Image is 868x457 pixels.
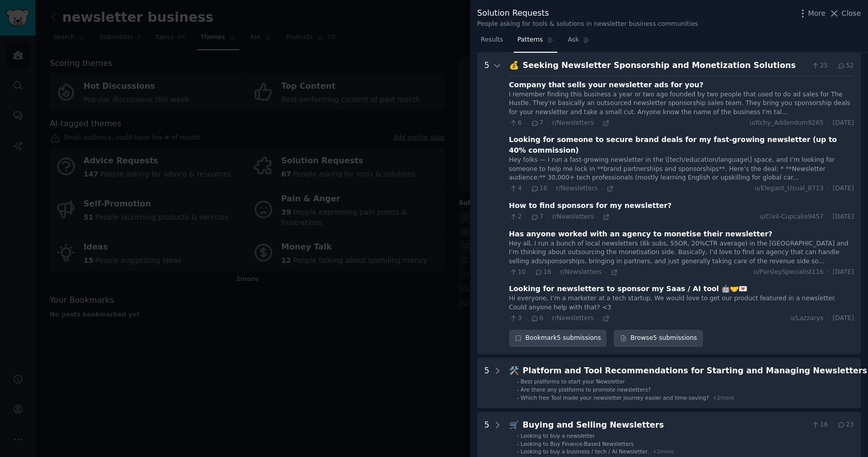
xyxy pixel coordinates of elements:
[521,433,595,439] span: Looking to buy a newsletter
[601,185,603,192] span: ·
[755,184,824,193] span: u/Elegant_Usual_8713
[597,315,599,322] span: ·
[517,440,519,447] div: -
[517,448,519,455] div: -
[833,184,854,193] span: [DATE]
[517,432,519,439] div: -
[530,184,547,193] span: 16
[509,284,748,294] div: Looking for newsletters to sponsor my Saas / AI tool 🤖🤝💌
[547,214,548,221] span: ·
[484,365,489,401] div: 5
[614,330,703,347] a: Browse5 submissions
[525,315,527,322] span: ·
[509,119,522,128] span: 6
[484,419,489,455] div: 5
[477,7,698,20] div: Solution Requests
[517,386,519,393] div: -
[564,32,593,53] a: Ask
[509,330,607,347] div: Bookmark 5 submissions
[509,268,526,277] span: 10
[517,394,519,401] div: -
[509,156,854,183] div: Hey folks — I run a fast-growing newsletter in the \[tech/education/language\] space, and I’m loo...
[808,8,826,19] span: More
[525,214,527,221] span: ·
[713,395,735,401] span: + 2 more
[833,314,854,323] span: [DATE]
[509,213,522,222] span: 2
[827,213,829,222] span: ·
[556,185,598,192] span: r/Newsletters
[509,80,704,90] div: Company that sells your newsletter ads for you?
[509,420,519,430] span: 🛒
[525,185,527,192] span: ·
[833,268,854,277] span: [DATE]
[509,229,773,239] div: Has anyone worked with an agency to monetise their newsletter?
[530,314,543,323] span: 6
[833,119,854,128] span: [DATE]
[829,8,861,19] button: Close
[509,366,519,375] span: 🛠️
[521,386,651,393] span: Are there any platforms to promote newsletters?
[509,200,672,211] div: How to find sponsors for my newsletter?
[797,8,826,19] button: More
[517,36,543,45] span: Patterns
[484,59,489,347] div: 5
[509,184,522,193] span: 4
[530,119,543,128] span: 7
[509,239,854,266] div: Hey all, I run a bunch of local newsletters (8k subs, 55OR, 20%CTR average) in the [GEOGRAPHIC_DA...
[509,330,607,347] button: Bookmark5 submissions
[509,90,854,117] div: I remember finding this business a year or two ago founded by two people that used to do ad sales...
[552,213,594,220] span: r/Newsletters
[790,314,824,323] span: u/Lazzaryx
[535,268,551,277] span: 16
[827,268,829,277] span: ·
[811,61,828,71] span: 25
[523,365,867,377] div: Platform and Tool Recommendations for Starting and Managing Newsletters
[547,315,548,322] span: ·
[760,213,824,222] span: u/Civil-Cupcake9457
[509,134,854,156] div: Looking for someone to secure brand deals for my fast-growing newsletter (up to 40% commission)
[831,61,833,71] span: ·
[754,268,824,277] span: u/ParsleySpecialist116
[521,448,649,454] span: Looking to buy a business / tech / AI Newsletter.
[552,119,594,126] span: r/Newsletters
[523,59,808,72] div: Seeking Newsletter Sponsorship and Monetization Solutions
[477,20,698,29] div: People asking for tools & solutions in newsletter business communities
[509,314,522,323] span: 3
[842,8,861,19] span: Close
[652,448,674,454] span: + 2 more
[560,268,602,275] span: r/Newsletters
[521,441,634,447] span: Looking to Buy Finance-Based Newsletters
[477,32,507,53] a: Results
[827,184,829,193] span: ·
[827,119,829,128] span: ·
[811,420,828,430] span: 16
[530,213,543,222] span: 7
[517,378,519,385] div: -
[509,60,519,70] span: 💰
[481,36,503,45] span: Results
[551,185,552,192] span: ·
[547,120,548,127] span: ·
[523,419,808,432] div: Buying and Selling Newsletters
[831,420,833,430] span: ·
[525,120,527,127] span: ·
[555,269,556,276] span: ·
[509,294,854,312] div: Hi everyone, I’m a marketer at a tech startup. We would love to get our product featured in a new...
[521,378,625,384] span: Best platforms to start your Newsletter
[837,61,854,71] span: 52
[552,314,594,322] span: r/Newsletters
[827,314,829,323] span: ·
[837,420,854,430] span: 23
[750,119,824,128] span: u/Itchy_Addendum9265
[568,36,579,45] span: Ask
[529,269,531,276] span: ·
[597,214,599,221] span: ·
[597,120,599,127] span: ·
[514,32,557,53] a: Patterns
[521,395,709,401] span: Which free Tool made your newsletter journey easier and time-saving?
[605,269,607,276] span: ·
[833,213,854,222] span: [DATE]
